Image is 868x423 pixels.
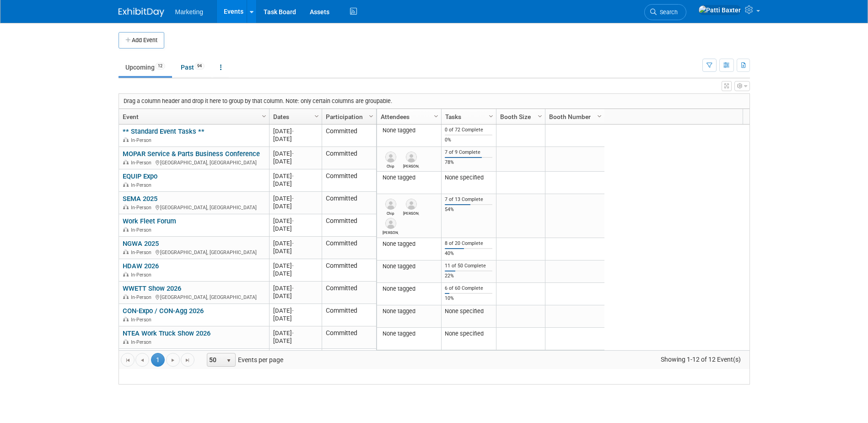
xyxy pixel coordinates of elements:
[367,113,375,120] span: Column Settings
[445,159,492,166] div: 78%
[445,149,492,156] div: 7 of 9 Complete
[445,137,492,143] div: 0%
[273,135,318,143] div: [DATE]
[322,282,376,304] td: Committed
[123,272,129,277] img: In-Person Event
[207,353,223,366] span: 50
[123,339,129,344] img: In-Person Event
[259,109,269,123] a: Column Settings
[644,4,686,20] a: Search
[273,127,318,135] div: [DATE]
[292,150,294,157] span: -
[131,249,154,255] span: In-Person
[292,262,294,269] span: -
[195,353,292,367] span: Events per page
[385,152,396,163] img: Chip Jones
[124,357,131,364] span: Go to the first page
[366,109,376,123] a: Column Settings
[445,330,492,337] div: None specified
[313,113,320,120] span: Column Settings
[131,227,154,233] span: In-Person
[380,263,437,270] div: None tagged
[260,113,268,120] span: Column Settings
[123,317,129,321] img: In-Person Event
[322,304,376,326] td: Committed
[273,180,318,188] div: [DATE]
[123,203,265,211] div: [GEOGRAPHIC_DATA], [GEOGRAPHIC_DATA]
[596,113,603,120] span: Column Settings
[184,357,191,364] span: Go to the last page
[175,8,203,16] span: Marketing
[174,59,211,76] a: Past94
[445,250,492,257] div: 40%
[322,192,376,214] td: Committed
[385,218,396,229] img: Christopher Love
[273,172,318,180] div: [DATE]
[273,284,318,292] div: [DATE]
[273,150,318,157] div: [DATE]
[445,295,492,302] div: 10%
[131,137,154,143] span: In-Person
[273,157,318,165] div: [DATE]
[549,109,598,125] a: Booth Number
[500,109,539,125] a: Booth Size
[380,127,437,134] div: None tagged
[322,326,376,349] td: Committed
[385,199,396,210] img: Chip Jones
[123,307,204,315] a: CON-Expo / CON-Agg 2026
[445,263,492,269] div: 11 of 50 Complete
[322,214,376,237] td: Committed
[380,330,437,337] div: None tagged
[536,113,544,120] span: Column Settings
[322,125,376,147] td: Committed
[273,262,318,270] div: [DATE]
[119,32,164,49] button: Add Event
[322,169,376,192] td: Committed
[273,292,318,300] div: [DATE]
[445,206,492,213] div: 54%
[383,163,399,168] div: Chip Jones
[119,94,749,108] div: Drag a column header and drop it here to group by that column. Note: only certain columns are gro...
[123,182,129,187] img: In-Person Event
[123,248,265,256] div: [GEOGRAPHIC_DATA], [GEOGRAPHIC_DATA]
[431,109,441,123] a: Column Settings
[119,8,164,17] img: ExhibitDay
[123,195,157,203] a: SEMA 2025
[445,174,492,181] div: None specified
[652,353,749,366] span: Showing 1-12 of 12 Event(s)
[322,259,376,282] td: Committed
[383,210,399,216] div: Chip Jones
[123,158,265,166] div: [GEOGRAPHIC_DATA], [GEOGRAPHIC_DATA]
[273,109,316,125] a: Dates
[406,152,417,163] img: Dean Strathman
[486,109,496,123] a: Column Settings
[445,127,492,133] div: 0 of 72 Complete
[292,307,294,314] span: -
[273,247,318,255] div: [DATE]
[487,113,495,120] span: Column Settings
[131,182,154,188] span: In-Person
[123,262,159,270] a: HDAW 2026
[445,285,492,292] div: 6 of 60 Complete
[381,109,435,125] a: Attendees
[123,284,181,293] a: WWETT Show 2026
[445,240,492,247] div: 8 of 20 Complete
[445,273,492,279] div: 22%
[123,150,260,158] a: MOPAR Service & Parts Business Conference
[445,308,492,315] div: None specified
[181,353,194,367] a: Go to the last page
[326,109,370,125] a: Participation
[123,249,129,254] img: In-Person Event
[322,349,376,371] td: Committed
[225,357,232,364] span: select
[380,240,437,248] div: None tagged
[322,237,376,259] td: Committed
[322,147,376,169] td: Committed
[131,294,154,300] span: In-Person
[273,195,318,202] div: [DATE]
[273,307,318,315] div: [DATE]
[403,163,419,168] div: Dean Strathman
[123,127,205,136] a: ** Standard Event Tasks **
[123,137,129,142] img: In-Person Event
[273,202,318,210] div: [DATE]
